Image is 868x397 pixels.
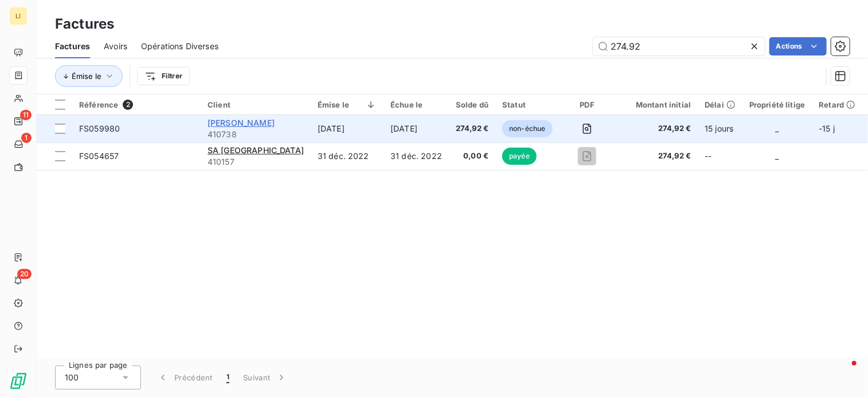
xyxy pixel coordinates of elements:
[208,145,304,155] span: SA [GEOGRAPHIC_DATA]
[9,372,28,390] img: Logo LeanPay
[79,151,119,161] span: FS054657
[769,37,827,55] button: Actions
[141,41,218,52] span: Opérations Diverses
[705,100,736,109] div: Délai
[593,37,765,55] input: Rechercher
[137,67,190,85] button: Filtrer
[20,110,32,120] span: 11
[72,72,101,81] span: Émise le
[208,118,275,128] span: [PERSON_NAME]
[390,100,442,109] div: Échue le
[236,366,294,390] button: Suivant
[79,100,118,109] span: Référence
[819,100,855,109] div: Retard
[17,269,32,279] span: 20
[502,148,537,165] span: payée
[79,124,120,133] span: FS059980
[566,100,608,109] div: PDF
[819,124,835,133] span: -15 j
[123,100,133,110] span: 2
[502,120,552,137] span: non-échue
[208,129,304,140] span: 410738
[502,100,552,109] div: Statut
[55,14,114,34] h3: Factures
[384,115,449,142] td: [DATE]
[698,142,742,170] td: --
[622,100,691,109] div: Montant initial
[749,100,805,109] div: Propriété litige
[21,133,32,143] span: 1
[311,142,384,170] td: 31 déc. 2022
[65,372,79,383] span: 100
[776,124,779,133] span: _
[829,358,857,386] iframe: Intercom live chat
[150,366,220,390] button: Précédent
[456,150,488,162] span: 0,00 €
[220,366,236,390] button: 1
[208,156,304,168] span: 410157
[456,123,488,134] span: 274,92 €
[456,100,488,109] div: Solde dû
[698,115,742,142] td: 15 jours
[208,100,304,109] div: Client
[318,100,377,109] div: Émise le
[622,123,691,134] span: 274,92 €
[226,372,229,383] span: 1
[9,7,28,25] div: LI
[55,41,90,52] span: Factures
[776,151,779,161] span: _
[384,142,449,170] td: 31 déc. 2022
[104,41,127,52] span: Avoirs
[622,150,691,162] span: 274,92 €
[55,65,123,87] button: Émise le
[311,115,384,142] td: [DATE]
